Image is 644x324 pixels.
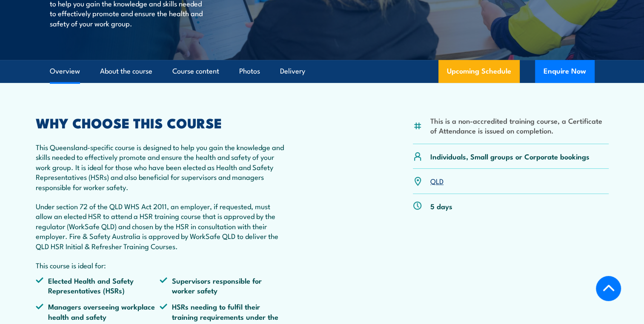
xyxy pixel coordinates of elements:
[430,151,590,161] p: Individuals, Small groups or Corporate bookings
[239,60,260,82] a: Photos
[172,60,219,82] a: Course content
[430,201,452,211] p: 5 days
[36,260,284,270] p: This course is ideal for:
[36,201,284,251] p: Under section 72 of the QLD WHS Act 2011, an employer, if requested, must allow an elected HSR to...
[36,276,160,296] li: Elected Health and Safety Representatives (HSRs)
[535,60,595,83] button: Enquire Now
[36,142,284,192] p: This Queensland-specific course is designed to help you gain the knowledge and skills needed to e...
[160,276,284,296] li: Supervisors responsible for worker safety
[50,60,80,82] a: Overview
[36,117,284,128] h2: WHY CHOOSE THIS COURSE
[430,176,444,186] a: QLD
[100,60,152,82] a: About the course
[280,60,305,82] a: Delivery
[438,60,520,83] a: Upcoming Schedule
[430,116,609,136] li: This is a non-accredited training course, a Certificate of Attendance is issued on completion.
